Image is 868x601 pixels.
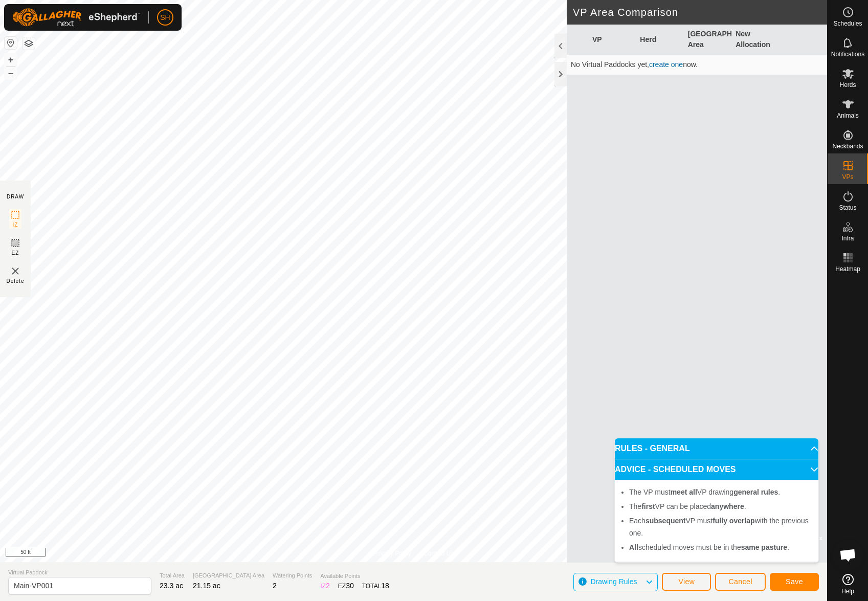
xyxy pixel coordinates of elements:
[839,82,856,88] span: Herds
[362,581,389,591] div: TOTAL
[590,577,637,586] span: Drawing Rules
[5,54,17,66] button: +
[711,502,744,510] b: anywhere
[629,500,812,513] li: The VP can be placed .
[12,8,140,27] img: Gallagher Logo
[629,486,812,498] li: The VP must VP drawing .
[573,6,827,18] h2: VP Area Comparison
[615,438,818,459] p-accordion-header: RULES - GENERAL
[833,540,863,570] div: Open chat
[641,502,655,510] b: first
[273,571,312,580] span: Watering Points
[678,577,695,586] span: View
[837,113,859,119] span: Animals
[193,582,220,590] span: 21.15 ac
[273,582,277,590] span: 2
[615,459,818,480] p-accordion-header: ADVICE - SCHEDULED MOVES
[5,37,17,49] button: Reset Map
[160,571,185,580] span: Total Area
[320,581,329,591] div: IZ
[7,277,25,285] span: Delete
[12,249,19,257] span: EZ
[713,517,754,525] b: fully overlap
[684,25,731,55] th: [GEOGRAPHIC_DATA] Area
[615,444,690,453] span: RULES - GENERAL
[839,205,856,211] span: Status
[160,12,170,23] span: SH
[629,543,638,551] b: All
[842,174,853,180] span: VPs
[588,25,636,55] th: VP
[615,480,818,562] p-accordion-content: ADVICE - SCHEDULED MOVES
[841,235,854,241] span: Infra
[381,582,389,590] span: 18
[13,221,18,229] span: IZ
[715,573,766,591] button: Cancel
[615,465,736,474] span: ADVICE - SCHEDULED MOVES
[835,266,860,272] span: Heatmap
[338,581,354,591] div: EZ
[629,541,812,553] li: scheduled moves must be in the .
[671,488,697,496] b: meet all
[9,265,21,277] img: VP
[193,571,264,580] span: [GEOGRAPHIC_DATA] Area
[649,60,683,69] a: create one
[373,549,411,558] a: Privacy Policy
[828,570,868,598] a: Help
[770,573,819,591] button: Save
[832,143,863,149] span: Neckbands
[5,67,17,79] button: –
[833,20,862,27] span: Schedules
[7,193,24,201] div: DRAW
[424,549,454,558] a: Contact Us
[23,37,35,50] button: Map Layers
[326,582,330,590] span: 2
[841,588,854,594] span: Help
[741,543,787,551] b: same pasture
[831,51,864,57] span: Notifications
[320,572,389,581] span: Available Points
[728,577,752,586] span: Cancel
[733,488,778,496] b: general rules
[629,515,812,539] li: Each VP must with the previous one.
[567,55,827,75] td: No Virtual Paddocks yet, now.
[8,568,151,577] span: Virtual Paddock
[636,25,683,55] th: Herd
[346,582,354,590] span: 30
[160,582,183,590] span: 23.3 ac
[662,573,711,591] button: View
[786,577,803,586] span: Save
[731,25,779,55] th: New Allocation
[646,517,686,525] b: subsequent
